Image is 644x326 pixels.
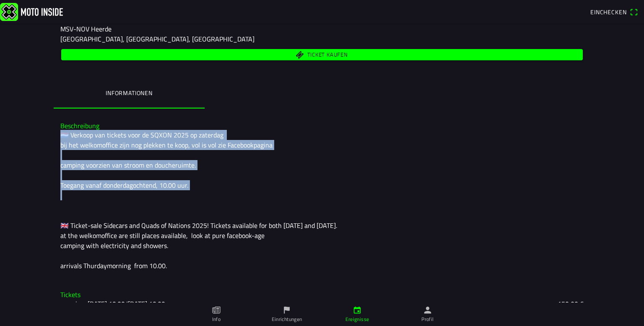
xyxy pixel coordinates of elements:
[353,305,362,315] ion-icon: calendar
[558,299,584,309] ion-text: 150,00 €
[60,34,254,44] ion-text: [GEOGRAPHIC_DATA], [GEOGRAPHIC_DATA], [GEOGRAPHIC_DATA]
[60,299,165,309] ion-text: camping, [DATE] 10.00/[DATE] 10.00
[345,316,369,323] ion-label: Ereignisse
[586,5,642,19] a: Eincheckenqr scanner
[590,8,626,16] span: Einchecken
[60,122,584,130] h3: Beschreibung
[423,305,432,315] ion-icon: person
[106,88,153,98] ion-label: Informationen
[307,52,348,58] span: Ticket kaufen
[60,24,112,34] ion-text: MSV-NOV Heerde
[60,130,584,271] div: 🇳🇱 Verkoop van tickets voor de SQXON 2025 op zaterdag bij het welkomoffice zijn nog plekken te ko...
[272,316,302,323] ion-label: Einrichtungen
[212,316,221,323] ion-label: Info
[282,305,291,315] ion-icon: flag
[212,305,221,315] ion-icon: paper
[421,316,434,323] ion-label: Profil
[60,291,584,299] h3: Tickets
